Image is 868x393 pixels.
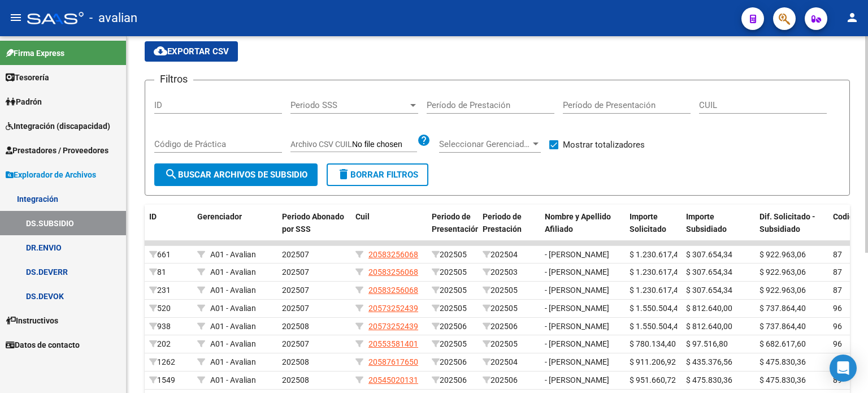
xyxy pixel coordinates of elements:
[686,267,732,277] span: $ 307.654,34
[368,304,418,313] span: 20573252439
[759,212,815,234] span: Dif. Solicitado - Subsidiado
[6,314,58,327] span: Instructivos
[149,284,188,297] div: 231
[282,339,309,348] span: 202507
[6,339,80,351] span: Datos de contacto
[368,339,418,348] span: 20553581401
[540,205,625,254] datatable-header-cell: Nombre y Apellido Afiliado
[432,320,474,333] div: 202506
[154,71,193,87] h3: Filtros
[483,338,536,351] div: 202505
[164,167,178,181] mat-icon: search
[149,212,157,221] span: ID
[545,286,609,295] span: - [PERSON_NAME]
[686,286,732,295] span: $ 307.654,34
[686,250,732,259] span: $ 307.654,34
[432,302,474,315] div: 202505
[368,357,418,366] span: 20587617650
[417,133,431,147] mat-icon: help
[164,170,307,180] span: Buscar Archivos de Subsidio
[210,339,256,348] span: A01 - Avalian
[686,357,732,366] span: $ 435.376,56
[682,205,755,254] datatable-header-cell: Importe Subsidiado
[483,266,536,279] div: 202503
[427,205,478,254] datatable-header-cell: Periodo de Presentación
[630,286,683,295] span: $ 1.230.617,40
[6,144,108,157] span: Prestadores / Proveedores
[833,339,842,348] span: 96
[432,212,480,234] span: Periodo de Presentación
[154,44,167,58] mat-icon: cloud_download
[368,250,418,259] span: 20583256068
[432,356,474,369] div: 202506
[352,140,417,150] input: Archivo CSV CUIL
[545,375,609,385] span: - [PERSON_NAME]
[833,304,842,313] span: 96
[149,266,188,279] div: 81
[833,322,842,331] span: 96
[630,339,676,348] span: $ 780.134,40
[545,304,609,313] span: - [PERSON_NAME]
[351,205,427,254] datatable-header-cell: Cuil
[149,374,188,387] div: 1549
[563,138,645,152] span: Mostrar totalizadores
[337,170,418,180] span: Borrar Filtros
[483,212,522,234] span: Periodo de Prestación
[630,357,676,366] span: $ 911.206,92
[368,375,418,385] span: 20545020131
[759,304,806,313] span: $ 737.864,40
[6,71,49,84] span: Tesorería
[368,286,418,295] span: 20583256068
[6,96,42,108] span: Padrón
[833,250,842,259] span: 87
[483,302,536,315] div: 202505
[149,338,188,351] div: 202
[833,267,842,277] span: 87
[759,339,806,348] span: $ 682.617,60
[483,356,536,369] div: 202504
[282,267,309,277] span: 202507
[337,167,350,181] mat-icon: delete
[197,212,242,221] span: Gerenciador
[439,139,531,149] span: Seleccionar Gerenciador
[545,357,609,366] span: - [PERSON_NAME]
[6,47,64,59] span: Firma Express
[282,286,309,295] span: 202507
[290,100,408,110] span: Periodo SSS
[6,120,110,132] span: Integración (discapacidad)
[154,163,318,186] button: Buscar Archivos de Subsidio
[759,267,806,277] span: $ 922.963,06
[630,267,683,277] span: $ 1.230.617,40
[432,284,474,297] div: 202505
[210,375,256,385] span: A01 - Avalian
[89,6,137,31] span: - avalian
[368,267,418,277] span: 20583256068
[759,250,806,259] span: $ 922.963,06
[686,322,732,331] span: $ 812.640,00
[282,322,309,331] span: 202508
[149,248,188,261] div: 661
[686,375,732,385] span: $ 475.830,36
[210,322,256,331] span: A01 - Avalian
[625,205,682,254] datatable-header-cell: Importe Solicitado
[830,355,857,382] div: Open Intercom Messenger
[210,304,256,313] span: A01 - Avalian
[545,212,611,234] span: Nombre y Apellido Afiliado
[545,267,609,277] span: - [PERSON_NAME]
[210,357,256,366] span: A01 - Avalian
[355,212,370,221] span: Cuil
[193,205,277,254] datatable-header-cell: Gerenciador
[759,286,806,295] span: $ 922.963,06
[327,163,428,186] button: Borrar Filtros
[9,11,23,24] mat-icon: menu
[630,250,683,259] span: $ 1.230.617,40
[545,322,609,331] span: - [PERSON_NAME]
[149,302,188,315] div: 520
[145,41,238,62] button: Exportar CSV
[686,212,727,234] span: Importe Subsidiado
[145,205,193,254] datatable-header-cell: ID
[149,356,188,369] div: 1262
[149,320,188,333] div: 938
[290,140,352,149] span: Archivo CSV CUIL
[277,205,351,254] datatable-header-cell: Periodo Abonado por SSS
